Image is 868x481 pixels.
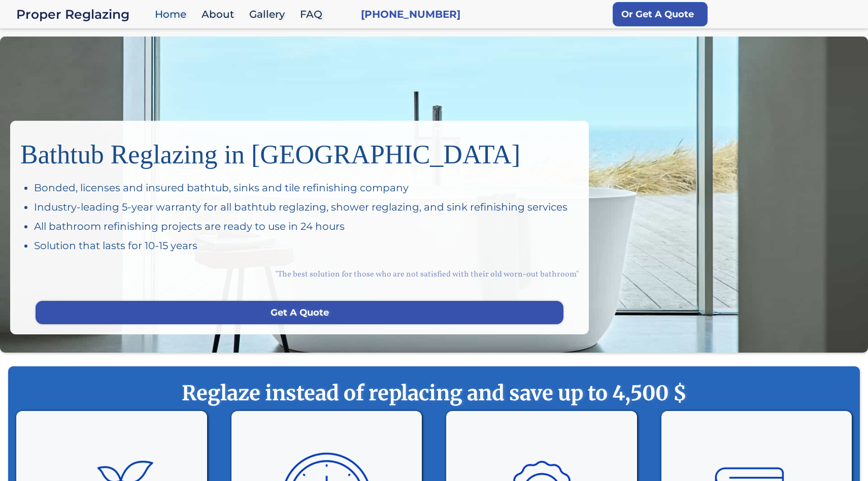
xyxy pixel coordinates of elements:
a: Gallery [244,4,295,25]
a: [PHONE_NUMBER] [361,7,460,21]
strong: Reglaze instead of replacing and save up to 4,500 $ [28,381,840,406]
a: Proper Reglazing [16,7,150,21]
a: FAQ [295,4,332,25]
div: "The best solution for those who are not satisfied with their old worn-out bathroom" [20,258,579,291]
div: Industry-leading 5-year warranty for all bathtub reglazing, shower reglazing, and sink refinishin... [34,200,579,214]
div: All bathroom refinishing projects are ready to use in 24 hours [34,219,579,233]
a: Get A Quote [36,301,563,324]
a: About [196,4,244,25]
div: Solution that lasts for 10-15 years [34,238,579,253]
h1: Bathtub Reglazing in [GEOGRAPHIC_DATA] [20,131,579,170]
a: Or Get A Quote [613,2,708,26]
div: Bonded, licenses and insured bathtub, sinks and tile refinishing company [34,181,579,195]
a: Home [150,4,196,25]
